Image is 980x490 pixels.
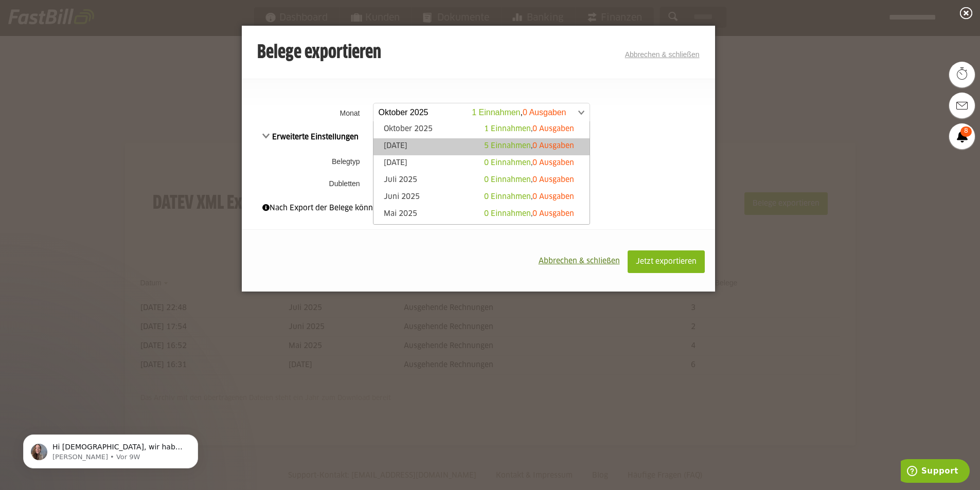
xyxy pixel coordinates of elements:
button: Abbrechen & schließen [531,250,628,272]
h3: Belege exportieren [257,43,381,63]
span: 5 Einnahmen [484,142,531,150]
a: [DATE] [379,141,584,153]
iframe: Intercom notifications Nachricht [8,413,213,485]
a: Mai 2025 [379,209,584,221]
span: 8 [960,126,972,137]
div: , [484,141,574,151]
a: Juni 2025 [379,192,584,204]
span: 0 Einnahmen [484,159,531,167]
span: Erweiterte Einstellungen [262,134,359,141]
span: 0 Ausgaben [532,142,574,150]
span: 0 Ausgaben [532,159,574,167]
iframe: Öffnet ein Widget, in dem Sie weitere Informationen finden [901,459,970,485]
span: 0 Ausgaben [532,125,574,133]
a: Abbrechen & schließen [625,50,700,59]
span: 0 Einnahmen [484,210,531,217]
p: Message from Melanie, sent Vor 9W [45,40,177,49]
button: Jetzt exportieren [628,250,705,273]
span: 0 Ausgaben [532,210,574,217]
th: Belegtyp [242,148,370,175]
a: [DATE] [379,158,584,170]
span: Hi [DEMOGRAPHIC_DATA], wir haben gute Neuigkeiten! Wir schalten ein neue Funktion live: Den Vorab... [45,30,177,171]
a: 8 [949,123,975,149]
a: Oktober 2025 [379,124,584,136]
div: , [484,209,574,219]
span: 0 Einnahmen [484,193,531,201]
span: 0 Einnahmen [484,176,531,184]
span: Jetzt exportieren [636,258,697,265]
div: , [484,158,574,168]
div: , [484,124,574,134]
div: , [484,192,574,202]
a: Juli 2025 [379,175,584,187]
span: 1 Einnahmen [484,125,531,133]
span: Abbrechen & schließen [539,258,620,265]
div: , [484,175,574,185]
span: 0 Ausgaben [532,176,574,184]
th: Monat [242,100,370,126]
span: 0 Ausgaben [532,193,574,201]
div: Nach Export der Belege können diese nicht mehr bearbeitet werden. [262,203,694,214]
th: Dubletten [242,175,370,192]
